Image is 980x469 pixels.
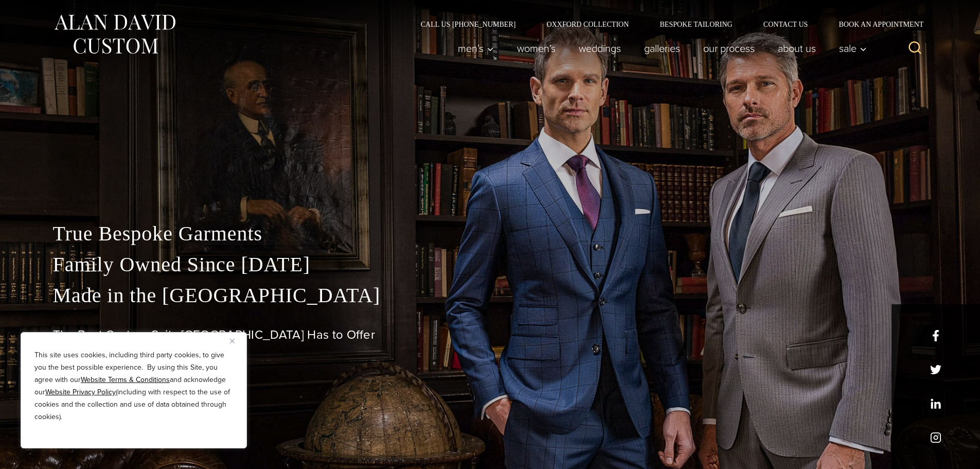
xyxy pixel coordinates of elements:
a: Bespoke Tailoring [644,21,747,28]
a: Our Process [691,38,766,59]
span: Men’s [458,43,494,54]
a: Oxxford Collection [531,21,644,28]
p: This site uses cookies, including third party cookies, to give you the best possible experience. ... [34,349,233,423]
a: About Us [766,38,827,59]
a: Women’s [505,38,567,59]
span: Sale [839,43,867,54]
button: View Search Form [903,36,928,61]
a: weddings [567,38,632,59]
a: Contact Us [748,21,824,28]
a: Website Privacy Policy [45,387,116,397]
img: Close [230,339,235,343]
nav: Secondary Navigation [405,21,928,28]
a: Galleries [632,38,691,59]
a: Book an Appointment [823,21,927,28]
nav: Primary Navigation [446,38,872,59]
p: True Bespoke Garments Family Owned Since [DATE] Made in the [GEOGRAPHIC_DATA] [53,218,928,311]
a: Call Us [PHONE_NUMBER] [405,21,531,28]
a: Website Terms & Conditions [81,374,170,385]
img: Alan David Custom [53,11,176,57]
button: Close [230,335,242,347]
h1: The Best Custom Suits [GEOGRAPHIC_DATA] Has to Offer [53,327,928,342]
